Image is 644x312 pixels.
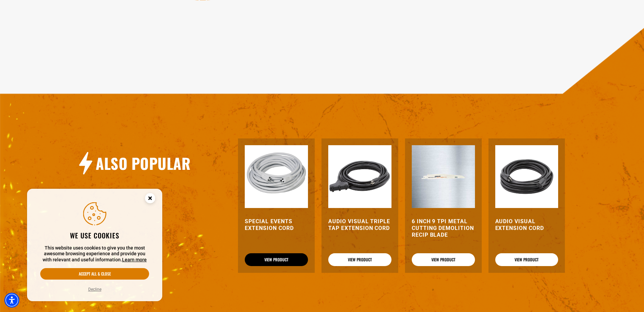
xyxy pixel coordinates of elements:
div: Accessibility Menu [4,293,19,308]
button: Close this option [138,189,162,210]
a: Audio Visual Triple Tap Extension Cord [328,218,391,232]
h2: Also Popular [96,154,190,173]
a: This website uses cookies to give you the most awesome browsing experience and provide you with r... [122,257,147,262]
img: 6 Inch 9 TPI Metal Cutting Demolition Recip Blade [412,145,475,208]
img: black [495,145,558,208]
button: Decline [86,286,103,293]
a: View Product [245,253,308,266]
h2: We use cookies [40,231,149,240]
a: View Product [412,253,475,266]
a: View Product [495,253,558,266]
a: Audio Visual Extension Cord [495,218,558,232]
button: Accept all & close [40,268,149,280]
a: Special Events Extension Cord [245,218,308,232]
img: white [245,145,308,208]
a: View Product [328,253,391,266]
a: 6 Inch 9 TPI Metal Cutting Demolition Recip Blade [412,218,475,238]
p: This website uses cookies to give you the most awesome browsing experience and provide you with r... [40,245,149,263]
img: black [328,145,391,208]
aside: Cookie Consent [27,189,162,302]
